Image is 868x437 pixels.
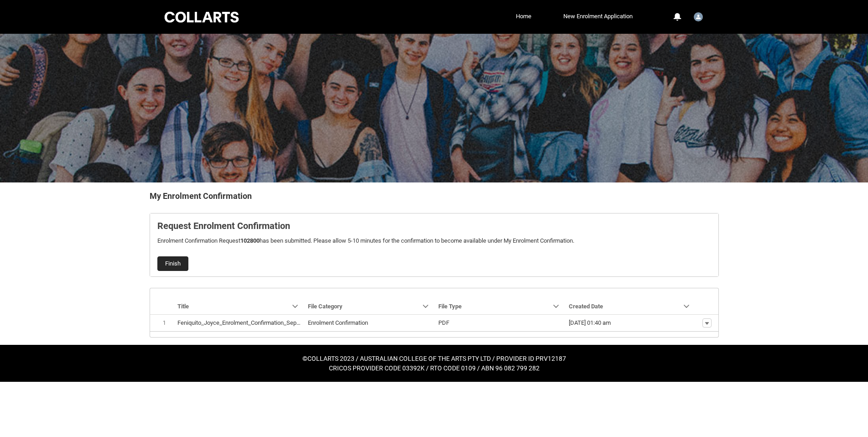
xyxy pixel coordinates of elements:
[240,237,260,244] b: 102800
[157,220,290,231] b: Request Enrolment Confirmation
[150,191,252,201] b: My Enrolment Confirmation
[157,236,711,245] p: Enrolment Confirmation Request has been submitted. Please allow 5-10 minutes for the confirmation...
[157,256,188,271] button: Finish
[561,10,635,23] a: New Enrolment Application
[691,9,705,23] button: User Profile Student.jfeniqu.20242140
[694,12,703,21] img: Student.jfeniqu.20242140
[150,213,719,277] article: REDU_Generate_Enrolment_Confirmation flow
[514,10,534,23] a: Home
[569,319,611,326] lightning-formatted-date-time: [DATE] 01:40 am
[308,319,368,326] lightning-base-formatted-text: Enrolment Confirmation
[177,319,330,326] lightning-base-formatted-text: Feniquito_Joyce_Enrolment_Confirmation_Sep 16, 2024.pdf
[438,319,449,326] lightning-base-formatted-text: PDF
